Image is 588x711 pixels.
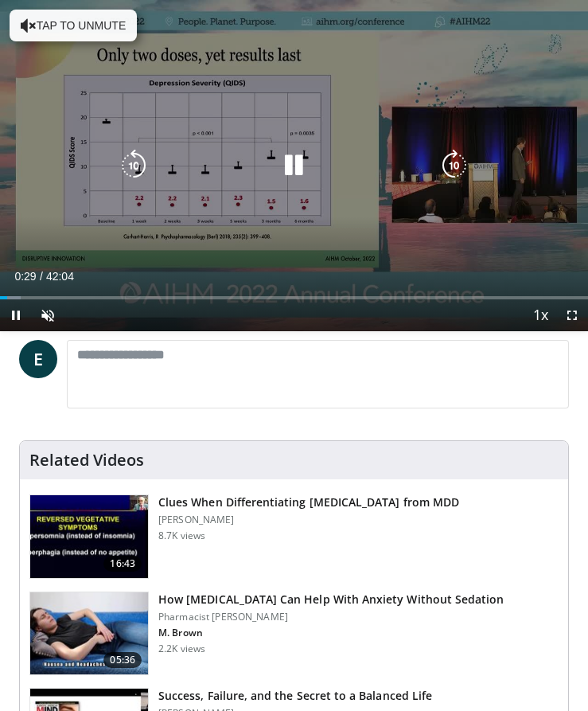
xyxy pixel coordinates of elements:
span: 16:43 [103,556,142,572]
button: Playback Rate [524,299,556,331]
button: Tap to unmute [10,10,137,41]
p: [PERSON_NAME] [158,514,459,526]
p: M. Brown [158,627,504,639]
span: / [40,270,43,283]
img: a6520382-d332-4ed3-9891-ee688fa49237.150x105_q85_crop-smart_upscale.jpg [30,495,148,578]
a: 05:36 How [MEDICAL_DATA] Can Help With Anxiety Without Sedation Pharmacist [PERSON_NAME] M. Brown... [29,592,559,676]
p: Pharmacist [PERSON_NAME] [158,611,504,623]
p: 2.2K views [158,643,205,655]
button: Unmute [32,299,64,331]
button: Fullscreen [556,299,588,331]
p: 8.7K views [158,529,205,542]
h3: Clues When Differentiating [MEDICAL_DATA] from MDD [158,494,459,510]
span: 42:04 [46,270,74,283]
h3: How [MEDICAL_DATA] Can Help With Anxiety Without Sedation [158,592,504,607]
h3: Success, Failure, and the Secret to a Balanced Life [158,688,432,704]
span: 0:29 [14,270,36,283]
a: E [19,340,57,378]
a: 16:43 Clues When Differentiating [MEDICAL_DATA] from MDD [PERSON_NAME] 8.7K views [29,494,559,579]
span: 05:36 [103,652,142,668]
h4: Related Videos [29,451,144,470]
img: 7bfe4765-2bdb-4a7e-8d24-83e30517bd33.150x105_q85_crop-smart_upscale.jpg [30,592,148,675]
